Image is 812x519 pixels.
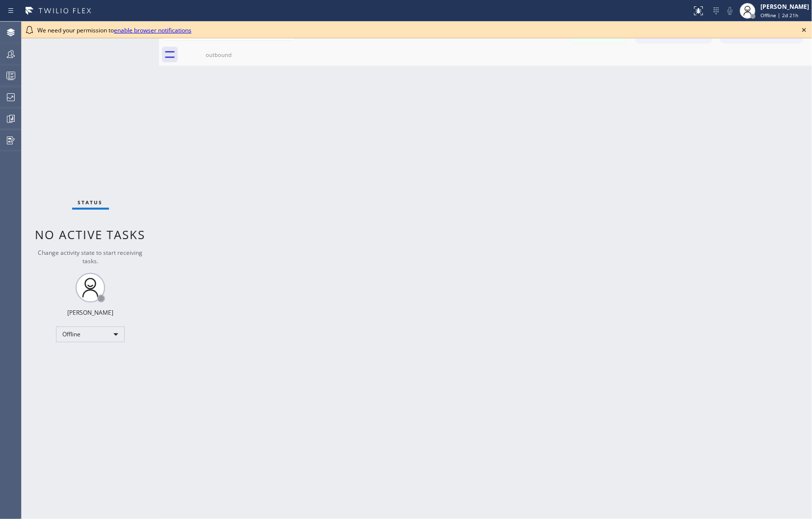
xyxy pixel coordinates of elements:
div: [PERSON_NAME] [760,2,809,11]
span: Offline | 2d 21h [760,12,798,19]
div: Offline [56,327,125,342]
span: No active tasks [35,226,146,243]
div: [PERSON_NAME] [67,308,113,317]
span: We need your permission to [37,26,191,34]
span: Status [78,199,103,206]
button: Mute [723,4,737,18]
a: enable browser notifications [114,26,191,34]
span: Change activity state to start receiving tasks. [38,248,143,265]
div: outbound [182,51,256,58]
